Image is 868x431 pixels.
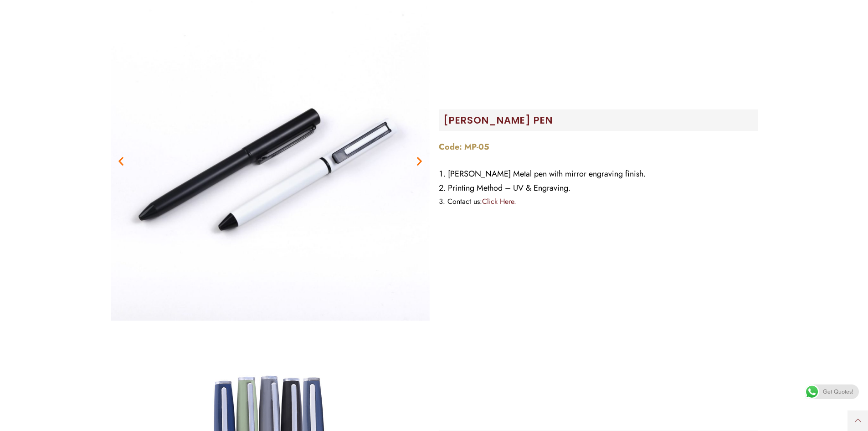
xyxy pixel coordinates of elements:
[111,1,430,321] img: MP-05-1
[439,195,758,208] li: Contact us:
[443,114,758,126] h2: [PERSON_NAME] Pen
[115,156,127,167] div: Previous slide
[448,182,570,194] span: Printing Method – UV & Engraving.
[823,384,853,399] span: Get Quotes!
[414,156,425,167] div: Next slide
[439,167,758,181] li: [PERSON_NAME] Metal pen with mirror engraving finish.
[482,196,516,207] a: Click Here.
[111,1,430,321] div: 1 / 2
[439,141,489,153] strong: Code: MP-05
[111,1,430,321] div: Image Carousel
